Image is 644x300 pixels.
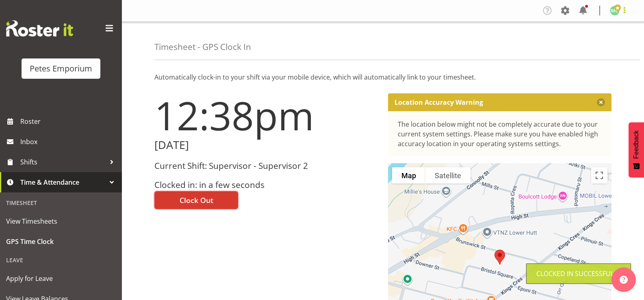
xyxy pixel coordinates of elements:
img: Rosterit website logo [6,20,73,37]
h1: 12:38pm [154,93,378,137]
button: Toggle fullscreen view [591,167,607,183]
span: View Timesheets [6,215,116,227]
h3: Current Shift: Supervisor - Supervisor 2 [154,161,378,171]
button: Close message [597,98,605,106]
a: GPS Time Clock [2,231,120,252]
span: Clock Out [180,195,213,205]
img: melissa-cowen2635.jpg [610,6,620,15]
span: Feedback [633,130,640,159]
button: Show street map [392,167,425,183]
button: Clock Out [154,191,238,209]
a: View Timesheets [2,211,120,231]
img: help-xxl-2.png [620,276,628,284]
h4: Timesheet - GPS Clock In [154,42,251,52]
button: Feedback - Show survey [629,122,644,177]
div: The location below might not be completely accurate due to your current system settings. Please m... [398,119,602,149]
p: Location Accuracy Warning [395,98,483,106]
span: GPS Time Clock [6,235,116,248]
h3: Clocked in: in a few seconds [154,180,378,190]
div: Petes Emporium [30,63,92,75]
span: Roster [20,115,118,127]
span: Time & Attendance [20,176,106,188]
span: Shifts [20,156,106,168]
div: Leave [2,252,120,268]
span: Apply for Leave [6,272,116,285]
button: Show satellite imagery [425,167,471,183]
div: Timesheet [2,194,120,211]
p: Automatically clock-in to your shift via your mobile device, which will automatically link to you... [154,72,611,82]
div: Clocked in Successfully [536,269,621,278]
span: Inbox [20,136,118,148]
a: Apply for Leave [2,268,120,289]
h2: [DATE] [154,139,378,151]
